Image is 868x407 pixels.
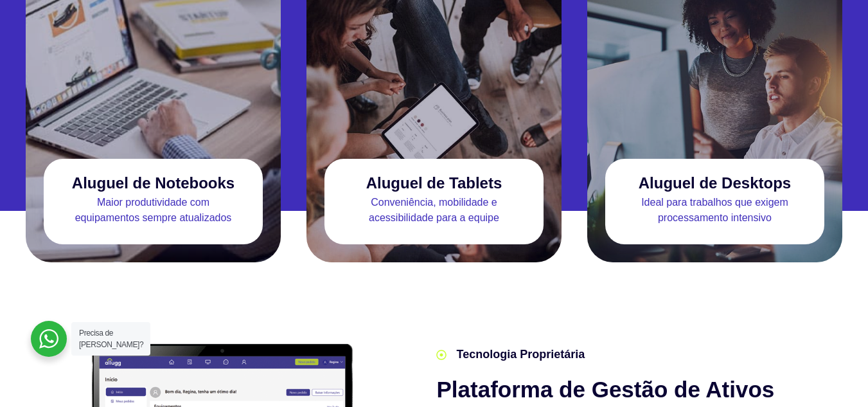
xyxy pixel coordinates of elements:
[366,174,502,192] h3: Aluguel de Tablets
[605,195,824,226] p: Ideal para trabalhos que exigem processamento intensivo
[639,174,791,192] h3: Aluguel de Desktops
[436,376,808,403] h2: Plataforma de Gestão de Ativos
[72,174,235,192] h3: Aluguel de Notebooks
[637,242,868,407] div: Widget de chat
[44,195,263,226] p: Maior produtividade com equipamentos sempre atualizados
[79,329,143,349] span: Precisa de [PERSON_NAME]?
[324,195,544,226] p: Conveniência, mobilidade e acessibilidade para a equipe
[453,346,585,363] span: Tecnologia Proprietária
[637,242,868,407] iframe: Chat Widget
